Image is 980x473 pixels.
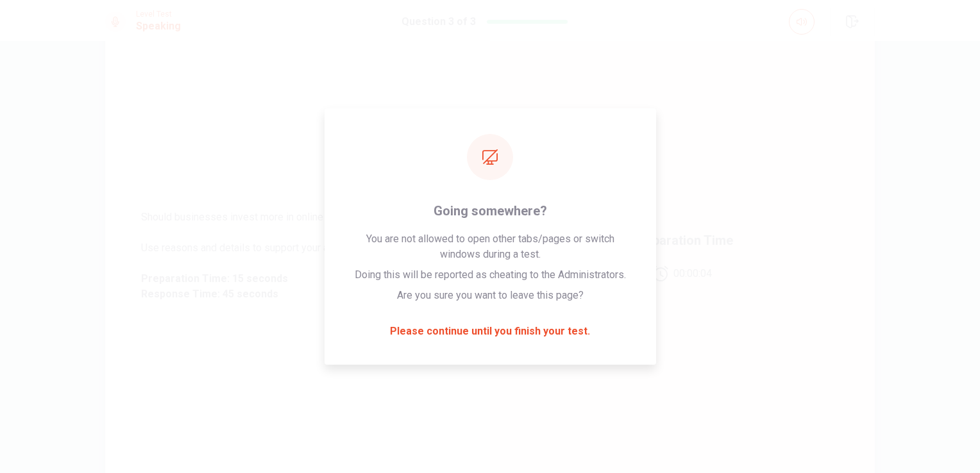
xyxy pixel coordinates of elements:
[632,230,733,251] span: Preparation Time
[136,19,181,34] h1: Speaking
[401,14,476,29] h1: Question 3 of 3
[141,286,454,302] span: Response Time: 45 seconds
[141,240,454,256] span: Use reasons and details to support your answer.
[136,10,181,19] span: Level Test
[673,266,712,281] span: 00:00:04
[141,210,454,225] span: Should businesses invest more in online stores or physical stores?
[141,271,454,286] span: Preparation Time: 15 seconds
